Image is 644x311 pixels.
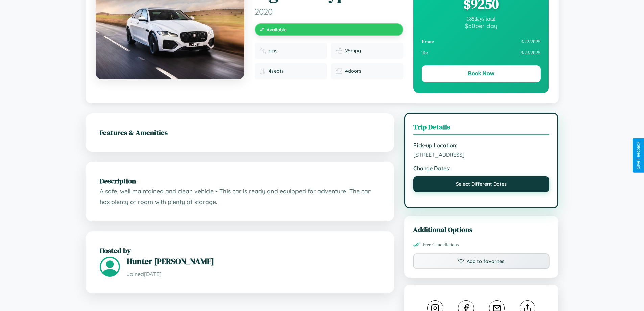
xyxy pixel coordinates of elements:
strong: Pick-up Location: [413,142,550,149]
span: gas [269,48,277,54]
h3: Hunter [PERSON_NAME] [127,256,380,267]
img: Seats [259,68,266,74]
span: 4 doors [345,68,361,74]
h2: Features & Amenities [100,128,380,137]
strong: To: [422,50,428,56]
h3: Additional Options [413,225,550,235]
div: 3 / 22 / 2025 [422,36,541,47]
span: Free Cancellations [423,242,459,248]
div: $ 50 per day [422,22,541,29]
strong: Change Dates: [413,165,550,172]
p: A safe, well maintained and clean vehicle - This car is ready and equipped for adventure. The car... [100,186,380,207]
button: Book Now [422,65,541,82]
h3: Trip Details [413,122,550,135]
div: 185 days total [422,16,541,22]
button: Select Different Dates [413,176,550,192]
span: Available [267,27,287,32]
div: Give Feedback [636,142,641,169]
p: Joined [DATE] [127,269,380,279]
div: 9 / 23 / 2025 [422,47,541,59]
h2: Description [100,176,380,186]
span: 2020 [255,6,403,17]
span: 4 seats [269,68,284,74]
img: Fuel efficiency [336,47,342,54]
img: Doors [336,68,342,74]
span: 25 mpg [345,48,361,54]
img: Fuel type [259,47,266,54]
strong: From: [422,39,435,45]
button: Add to favorites [413,253,550,269]
span: [STREET_ADDRESS] [413,151,550,158]
h2: Hosted by [100,246,380,256]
